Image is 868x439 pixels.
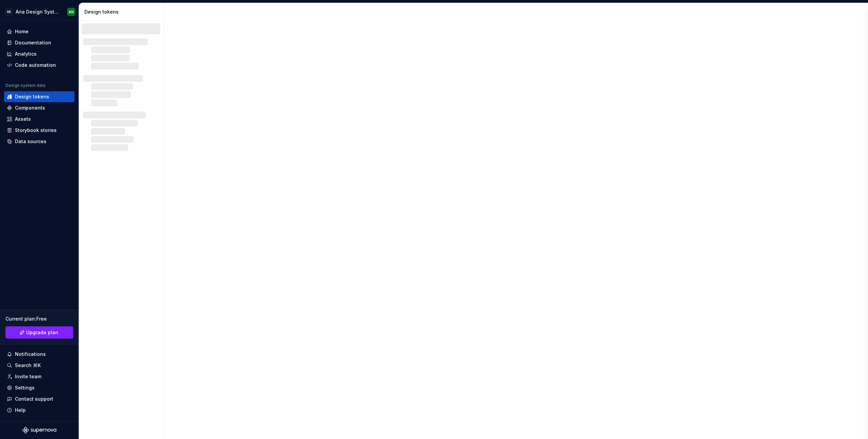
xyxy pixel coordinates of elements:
div: Design tokens [15,93,49,100]
a: Upgrade plan [5,326,73,339]
div: Contact support [15,396,53,402]
a: Code automation [4,60,75,71]
a: Assets [4,114,75,125]
div: Current plan : Free [5,316,73,322]
button: Notifications [4,349,75,360]
a: Settings [4,382,75,393]
a: Components [4,102,75,113]
a: Storybook stories [4,125,75,136]
div: Design tokens [84,8,161,15]
button: ASAria Design SystemAN [1,4,77,19]
div: Help [15,407,26,414]
a: Data sources [4,136,75,147]
div: Invite team [15,373,41,380]
div: Code automation [15,62,56,69]
div: Aria Design System [16,8,59,15]
div: Components [15,104,45,111]
div: Storybook stories [15,127,57,134]
a: Design tokens [4,91,75,102]
div: Search ⌘K [15,362,41,369]
button: Contact support [4,394,75,404]
div: Assets [15,116,31,122]
a: Invite team [4,371,75,382]
svg: Supernova Logo [22,427,56,434]
div: Notifications [15,351,46,358]
a: Documentation [4,37,75,48]
div: Home [15,28,28,35]
div: Documentation [15,39,51,46]
button: Help [4,405,75,416]
span: Upgrade plan [26,329,58,336]
div: Settings [15,384,35,391]
a: Home [4,26,75,37]
a: Analytics [4,49,75,59]
div: Data sources [15,138,46,145]
button: Search ⌘K [4,360,75,371]
div: Design system data [5,83,45,88]
div: Analytics [15,51,37,57]
div: AS [5,8,13,16]
div: AN [68,9,74,15]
